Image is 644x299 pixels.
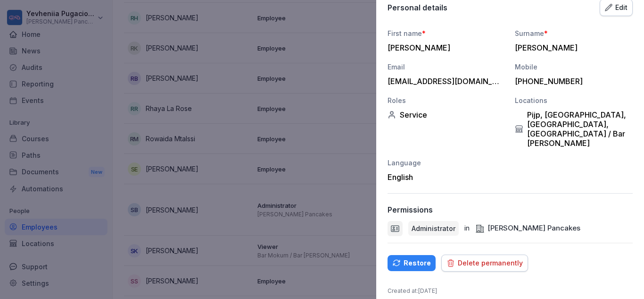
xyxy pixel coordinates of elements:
div: Roles [388,95,505,105]
div: Language [388,158,505,168]
div: English [388,172,505,182]
p: Permissions [388,205,433,214]
div: Delete permanently [446,258,523,268]
div: Restore [392,258,431,268]
div: [PERSON_NAME] Pancakes [475,223,580,234]
div: Locations [515,95,633,105]
div: [PHONE_NUMBER] [515,77,628,86]
div: Email [388,62,505,72]
p: Created at : [DATE] [388,287,633,295]
p: in [464,223,470,234]
div: [EMAIL_ADDRESS][DOMAIN_NAME] [388,77,501,86]
div: Pijp, [GEOGRAPHIC_DATA], [GEOGRAPHIC_DATA], [GEOGRAPHIC_DATA] / Bar [PERSON_NAME] [515,110,633,148]
button: Delete permanently [441,255,528,272]
p: Personal details [388,3,447,12]
p: Administrator [412,223,455,233]
div: Edit [605,2,627,13]
div: Surname [515,28,633,38]
div: Mobile [515,62,633,72]
div: Service [388,110,505,120]
div: [PERSON_NAME] [388,43,501,52]
div: First name [388,28,505,38]
button: Restore [388,255,436,271]
div: [PERSON_NAME] [515,43,628,52]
